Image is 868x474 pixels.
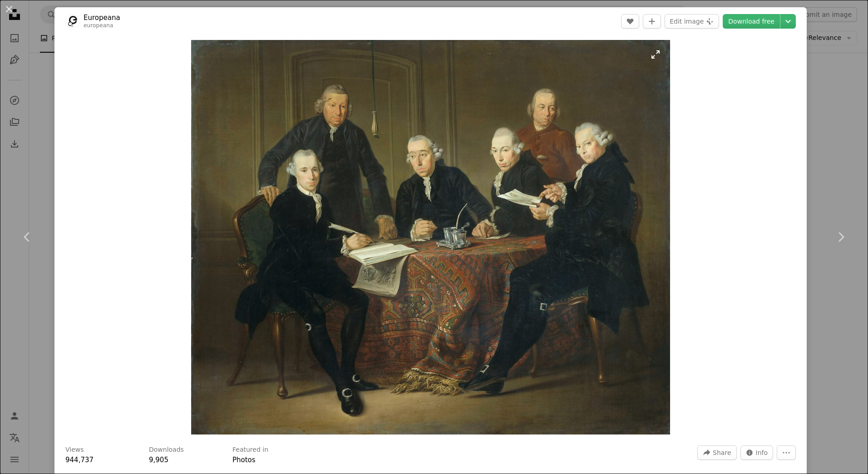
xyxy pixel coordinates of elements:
[65,445,84,454] h3: Views
[191,40,670,434] button: Zoom in on this image
[643,14,661,29] button: Add to Collection
[84,22,113,29] a: europeana
[814,193,868,281] a: Next
[713,446,731,459] span: Share
[84,13,120,22] a: Europeana
[232,445,268,454] h3: Featured in
[697,445,736,460] button: Share this image
[65,456,94,464] span: 944,737
[740,445,774,460] button: Stats about this image
[665,14,719,29] button: Edit image
[232,456,256,464] a: Photos
[65,14,80,29] img: Go to Europeana's profile
[780,14,796,29] button: Choose download size
[756,446,768,459] span: Info
[149,445,184,454] h3: Downloads
[149,456,168,464] span: 9,905
[777,445,796,460] button: More Actions
[723,14,780,29] a: Download free
[191,40,670,434] img: group of people sitting on brown wooden chair
[621,14,639,29] button: Like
